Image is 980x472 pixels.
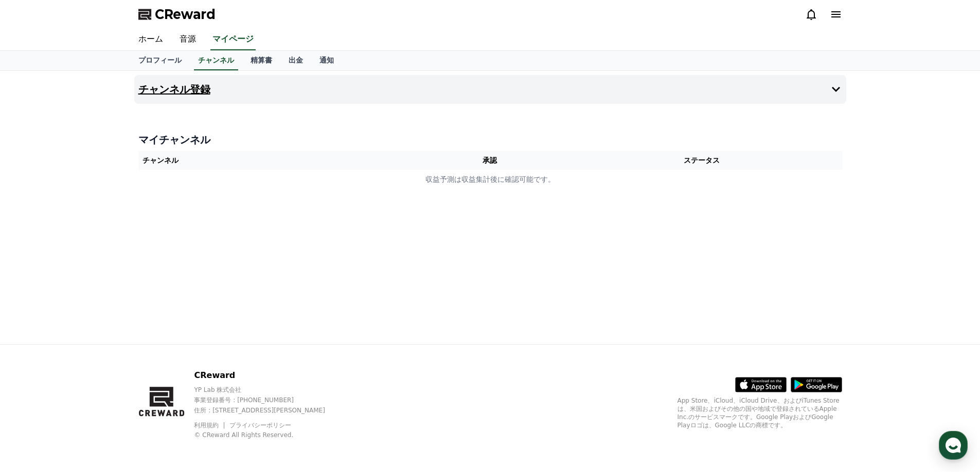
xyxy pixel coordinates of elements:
[130,51,190,70] a: プロフィール
[242,51,280,70] a: 精算書
[418,151,562,170] th: 承認
[155,6,216,23] span: CReward
[280,51,311,70] a: 出金
[152,341,177,349] span: Settings
[85,342,116,350] span: Messages
[26,341,44,349] span: Home
[229,422,291,429] a: プライバシーポリシー
[133,326,198,351] a: Settings
[210,29,256,50] a: マイページ
[194,431,343,439] p: © CReward All Rights Reserved.
[194,51,238,70] a: チャンネル
[138,84,210,95] h4: チャンネル登録
[68,326,133,351] a: Messages
[130,29,171,50] a: ホーム
[138,133,842,147] h4: マイチャンネル
[138,151,419,170] th: チャンネル
[562,151,842,170] th: ステータス
[194,406,343,414] p: 住所 : [STREET_ADDRESS][PERSON_NAME]
[3,326,68,351] a: Home
[194,369,343,382] p: CReward
[138,6,216,23] a: CReward
[678,397,842,429] p: App Store、iCloud、iCloud Drive、およびiTunes Storeは、米国およびその他の国や地域で登録されているApple Inc.のサービスマークです。Google P...
[134,75,846,104] button: チャンネル登録
[194,386,343,394] p: YP Lab 株式会社
[194,396,343,404] p: 事業登録番号 : [PHONE_NUMBER]
[138,170,842,189] td: 収益予測は収益集計後に確認可能です。
[194,422,226,429] a: 利用規約
[171,29,204,50] a: 音源
[311,51,342,70] a: 通知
